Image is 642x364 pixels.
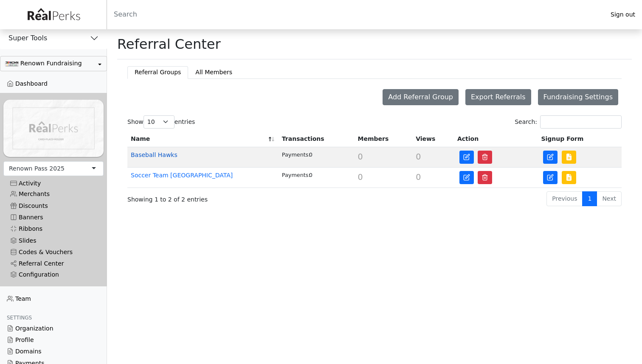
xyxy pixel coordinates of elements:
div: Payments: [282,171,309,179]
a: Ribbons [3,223,104,235]
span: 0 [358,152,363,161]
h1: Referral Center [117,36,221,52]
th: Action [454,131,538,147]
span: 0 [416,152,421,161]
th: Signup Form [538,131,622,147]
span: 0 [416,172,421,182]
a: Codes & Vouchers [3,246,104,258]
a: Merchants [3,188,104,200]
th: Name [127,131,279,147]
a: Baseball Hawks [131,151,177,158]
button: Fundraising Settings [538,89,618,105]
div: Showing 1 to 2 of 2 entries [127,190,327,204]
img: YwTeL3jZSrAT56iJcvSStD5YpDe8igg4lYGgStdL.png [3,100,104,157]
div: Activity [10,180,97,187]
a: Slides [3,235,104,246]
input: Search [107,4,604,25]
span: Settings [7,315,32,321]
label: Show entries [127,115,195,129]
span: 0 [358,172,363,182]
th: Members [354,131,412,147]
div: Configuration [10,271,97,278]
div: 0 [282,151,351,159]
img: K4l2YXTIjFACqk0KWxAYWeegfTH760UHSb81tAwr.png [6,62,18,66]
img: file-lines.svg [566,174,572,181]
img: real_perks_logo-01.svg [23,5,84,24]
a: Sign out [604,9,642,20]
a: Referral Center [3,258,104,269]
label: Search: [515,115,622,129]
input: Search: [540,115,622,129]
button: Export Referrals [465,89,531,105]
a: Soccer Team [GEOGRAPHIC_DATA] [131,172,233,179]
select: Showentries [144,115,175,129]
button: All Members [188,66,239,78]
a: Banners [3,212,104,223]
img: file-lines.svg [566,154,572,160]
a: 1 [582,191,597,206]
div: Renown Pass 2025 [9,164,65,173]
div: 0 [282,171,351,179]
th: Views [412,131,454,147]
button: Referral Groups [127,66,188,78]
a: Discounts [3,200,104,211]
th: Transactions [279,131,355,147]
button: Add Referral Group [383,89,459,105]
div: Payments: [282,151,309,159]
